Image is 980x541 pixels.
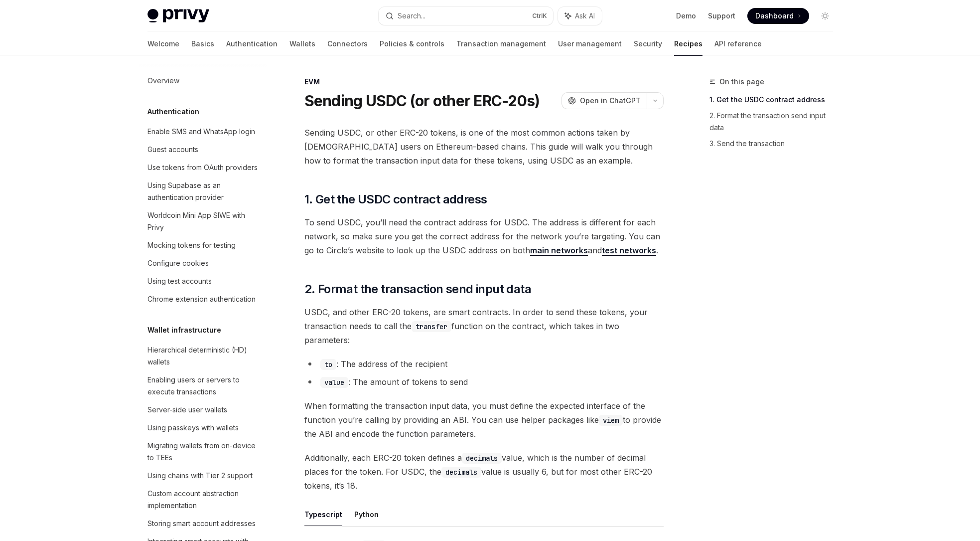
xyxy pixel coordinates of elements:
button: Typescript [304,503,342,526]
a: Demo [676,11,696,21]
a: Mocking tokens for testing [140,236,267,254]
div: Migrating wallets from on-device to TEEs [147,440,261,464]
code: viem [599,415,623,426]
div: Overview [147,75,179,87]
a: User management [558,32,622,56]
a: 1. Get the USDC contract address [709,92,841,108]
span: Sending USDC, or other ERC-20 tokens, is one of the most common actions taken by [DEMOGRAPHIC_DAT... [304,126,664,168]
span: Ctrl K [532,12,547,20]
div: Search... [398,10,425,22]
a: Overview [140,72,267,90]
span: Additionally, each ERC-20 token defines a value, which is the number of decimal places for the to... [304,451,664,493]
div: EVM [304,77,664,87]
a: Transaction management [456,32,546,56]
a: Dashboard [747,8,809,24]
li: : The amount of tokens to send [304,375,664,389]
button: Ask AI [558,7,602,25]
a: Support [708,11,735,21]
a: Recipes [674,32,702,56]
div: Using test accounts [147,275,212,287]
span: To send USDC, you’ll need the contract address for USDC. The address is different for each networ... [304,215,664,257]
code: to [320,359,336,370]
div: Server-side user wallets [147,404,227,416]
a: Enable SMS and WhatsApp login [140,123,267,141]
a: Custom account abstraction implementation [140,485,267,515]
a: Connectors [327,32,368,56]
div: Use tokens from OAuth providers [147,162,258,174]
h5: Wallet infrastructure [147,324,221,336]
a: Authentication [226,32,278,56]
code: transfer [412,321,451,332]
div: Worldcoin Mini App SIWE with Privy [147,209,261,233]
button: Python [354,503,379,526]
div: Using chains with Tier 2 support [147,470,253,482]
a: Wallets [289,32,315,56]
a: Chrome extension authentication [140,290,267,308]
a: Basics [191,32,214,56]
div: Enable SMS and WhatsApp login [147,126,255,138]
a: Using chains with Tier 2 support [140,467,267,485]
img: light logo [147,9,209,23]
a: main networks [530,245,588,256]
a: Storing smart account addresses [140,515,267,533]
div: Mocking tokens for testing [147,239,236,251]
button: Toggle dark mode [817,8,833,24]
div: Storing smart account addresses [147,518,256,530]
div: Enabling users or servers to execute transactions [147,374,261,398]
a: Using passkeys with wallets [140,419,267,437]
span: USDC, and other ERC-20 tokens, are smart contracts. In order to send these tokens, your transacti... [304,305,664,347]
span: Dashboard [755,11,794,21]
a: 3. Send the transaction [709,136,841,152]
span: Open in ChatGPT [580,96,641,106]
a: Guest accounts [140,141,267,159]
span: When formatting the transaction input data, you must define the expected interface of the functio... [304,399,664,441]
code: value [320,377,348,388]
a: Configure cookies [140,254,267,272]
button: Open in ChatGPT [561,92,647,109]
span: 2. Format the transaction send input data [304,281,531,297]
a: Hierarchical deterministic (HD) wallets [140,341,267,371]
div: Chrome extension authentication [147,293,256,305]
div: Hierarchical deterministic (HD) wallets [147,344,261,368]
h5: Authentication [147,106,199,118]
div: Using Supabase as an authentication provider [147,180,261,203]
a: API reference [714,32,762,56]
a: Security [634,32,662,56]
a: Enabling users or servers to execute transactions [140,371,267,401]
a: Server-side user wallets [140,401,267,419]
a: Using test accounts [140,272,267,290]
a: Use tokens from OAuth providers [140,159,267,177]
a: test networks [602,245,656,256]
span: Ask AI [575,11,595,21]
li: : The address of the recipient [304,357,664,371]
div: Configure cookies [147,257,209,269]
a: Using Supabase as an authentication provider [140,177,267,206]
span: 1. Get the USDC contract address [304,191,487,207]
a: 2. Format the transaction send input data [709,108,841,136]
code: decimals [462,453,502,464]
button: Search...CtrlK [379,7,553,25]
div: Guest accounts [147,144,198,156]
a: Policies & controls [380,32,444,56]
a: Migrating wallets from on-device to TEEs [140,437,267,467]
h1: Sending USDC (or other ERC-20s) [304,92,540,110]
span: On this page [719,76,764,88]
code: decimals [441,467,481,478]
a: Welcome [147,32,179,56]
div: Using passkeys with wallets [147,422,239,434]
div: Custom account abstraction implementation [147,488,261,512]
a: Worldcoin Mini App SIWE with Privy [140,206,267,236]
